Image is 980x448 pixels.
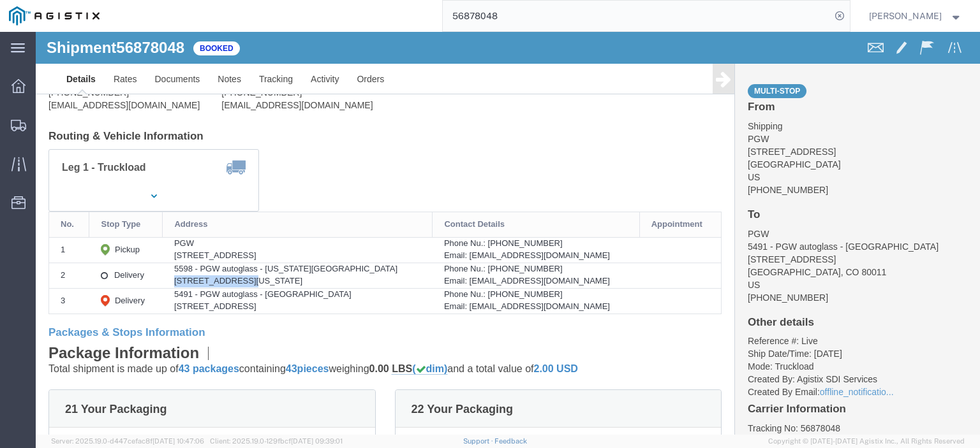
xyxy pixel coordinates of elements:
iframe: FS Legacy Container [36,32,980,435]
img: logo [9,6,100,25]
span: Copyright © [DATE]-[DATE] Agistix Inc., All Rights Reserved [768,436,965,447]
a: Feedback [494,437,527,445]
span: [DATE] 10:47:06 [152,437,204,445]
span: [DATE] 09:39:01 [291,437,343,445]
a: Support [463,437,495,445]
span: Server: 2025.19.0-d447cefac8f [51,437,204,445]
input: Search for shipment number, reference number [443,1,831,31]
button: [PERSON_NAME] [868,8,963,24]
span: Jesse Jordan [869,9,942,23]
span: Client: 2025.19.0-129fbcf [210,437,343,445]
